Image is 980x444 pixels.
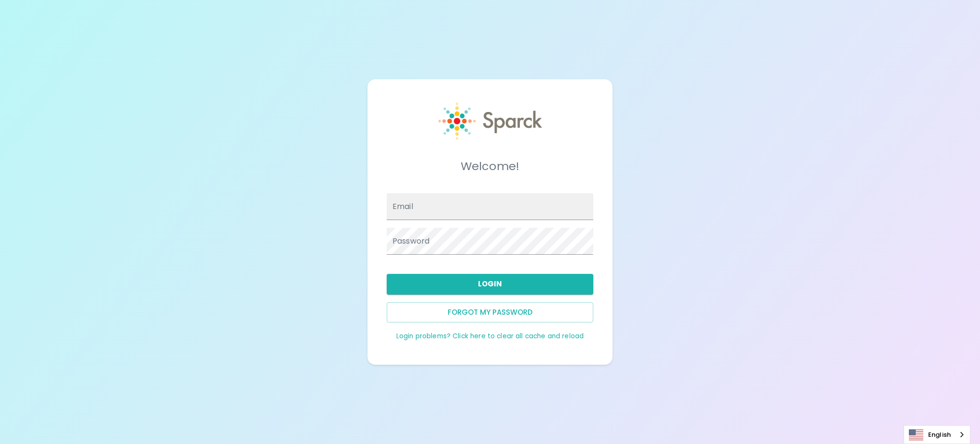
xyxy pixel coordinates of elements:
[904,425,970,444] div: Language
[904,426,970,444] a: English
[387,274,593,294] button: Login
[396,332,584,341] a: Login problems? Click here to clear all cache and reload
[439,102,542,140] img: Sparck logo
[904,425,970,444] aside: Language selected: English
[387,302,593,322] button: Forgot my password
[387,159,593,174] h5: Welcome!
